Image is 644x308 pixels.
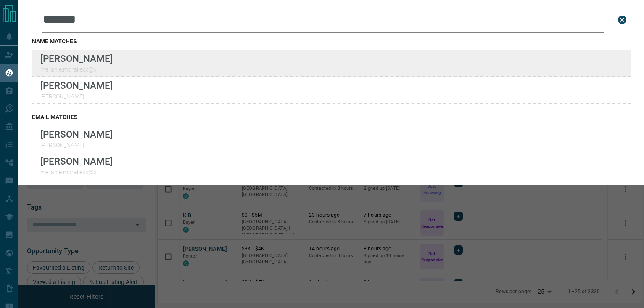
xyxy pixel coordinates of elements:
[40,53,113,64] p: [PERSON_NAME]
[32,38,631,45] h3: name matches
[32,114,631,120] h3: email matches
[40,156,113,167] p: [PERSON_NAME]
[614,11,631,28] button: close search bar
[40,66,113,73] p: mellanie.morallexx@x
[40,93,113,100] p: [PERSON_NAME]
[40,80,113,91] p: [PERSON_NAME]
[40,129,113,140] p: [PERSON_NAME]
[40,169,113,175] p: mellanie.morallexx@x
[40,142,113,149] p: [PERSON_NAME]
